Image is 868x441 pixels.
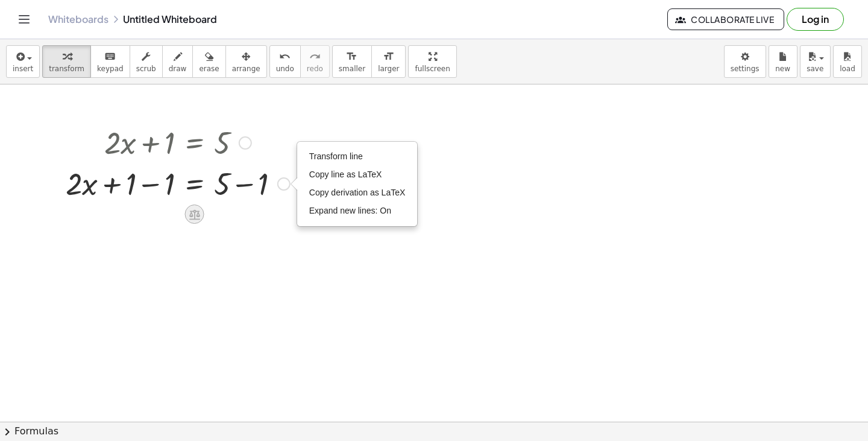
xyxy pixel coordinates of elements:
div: Apply the same math to both sides of the equation [185,205,204,224]
span: Copy line as LaTeX [309,170,382,179]
i: redo [309,49,321,64]
button: settings [724,45,766,78]
span: fullscreen [415,65,450,73]
span: erase [199,65,219,73]
span: draw [169,65,187,73]
span: load [840,65,855,73]
span: keypad [97,65,124,73]
span: Expand new lines: On [309,206,391,215]
span: scrub [136,65,156,73]
i: format_size [346,49,357,64]
button: format_sizelarger [371,45,406,78]
button: format_sizesmaller [332,45,372,78]
span: Copy derivation as LaTeX [309,188,406,197]
button: fullscreen [408,45,456,78]
span: undo [276,65,294,73]
button: undoundo [269,45,301,78]
span: Transform line [309,151,363,161]
span: arrange [232,65,260,73]
button: Collaborate Live [667,8,784,30]
button: Log in [787,8,844,31]
button: redoredo [300,45,330,78]
button: arrange [225,45,267,78]
button: new [769,45,797,78]
span: transform [49,65,84,73]
button: transform [42,45,91,78]
button: draw [162,45,193,78]
span: new [775,65,790,73]
i: undo [279,49,291,64]
button: scrub [130,45,163,78]
button: insert [6,45,40,78]
span: settings [731,65,759,73]
span: insert [13,65,33,73]
span: save [807,65,823,73]
button: keyboardkeypad [90,45,130,78]
button: Toggle navigation [14,10,34,29]
button: save [800,45,831,78]
span: smaller [339,65,365,73]
span: redo [307,65,323,73]
button: erase [192,45,225,78]
i: keyboard [104,49,116,64]
span: Collaborate Live [678,14,774,25]
span: larger [378,65,399,73]
i: format_size [383,49,394,64]
a: Whiteboards [48,13,108,25]
button: load [833,45,862,78]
